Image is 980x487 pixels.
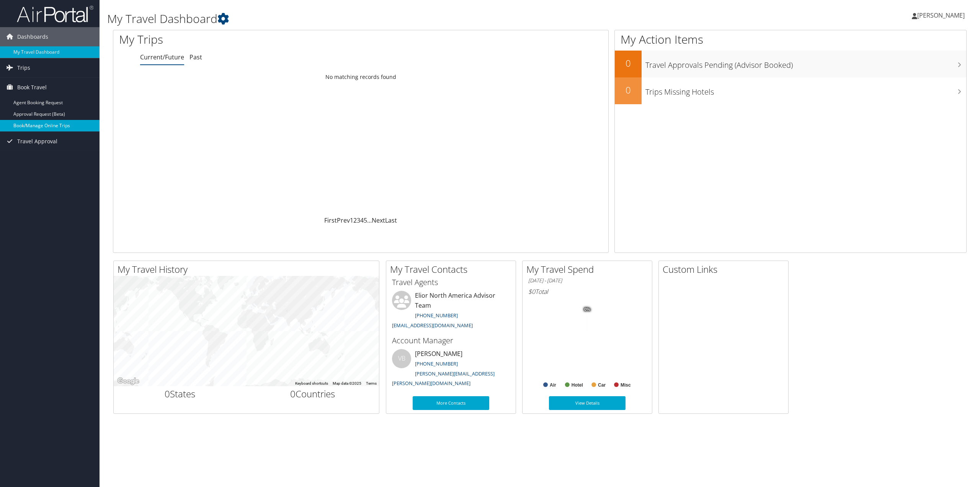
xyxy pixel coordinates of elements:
a: Past [189,53,202,61]
h2: States [119,387,241,400]
span: Dashboards [17,27,48,46]
h2: My Travel Spend [526,263,652,276]
span: Travel Approval [17,132,57,151]
h6: [DATE] - [DATE] [528,277,646,284]
a: [PERSON_NAME] [912,4,972,27]
a: First [324,216,337,225]
img: Google [116,376,141,386]
a: 0Travel Approvals Pending (Advisor Booked) [615,51,966,77]
h3: Travel Approvals Pending (Advisor Booked) [645,56,966,71]
text: Misc [621,382,631,388]
a: 1 [350,216,353,225]
button: Keyboard shortcuts [295,381,328,386]
h2: 0 [615,84,642,97]
span: $0 [528,287,535,296]
h1: My Travel Dashboard [107,11,684,27]
span: [PERSON_NAME] [917,11,965,20]
h3: Travel Agents [392,277,510,288]
span: Book Travel [17,78,47,97]
a: 3 [357,216,360,225]
text: Air [550,382,556,388]
a: View Details [549,396,626,410]
a: Current/Future [140,53,184,61]
a: Last [385,216,397,225]
span: … [367,216,372,225]
a: Next [372,216,385,225]
a: 4 [360,216,364,225]
a: 0Trips Missing Hotels [615,77,966,104]
span: Map data ©2025 [333,381,361,385]
a: Open this area in Google Maps (opens a new window) [116,376,141,386]
span: 0 [165,387,170,400]
span: 0 [290,387,296,400]
text: Car [598,382,606,388]
h2: My Travel Contacts [390,263,516,276]
h1: My Action Items [615,31,966,48]
td: No matching records found [113,70,608,84]
div: VB [392,349,411,368]
a: 5 [364,216,367,225]
h3: Trips Missing Hotels [645,83,966,97]
h1: My Trips [119,31,396,48]
h2: 0 [615,57,642,70]
text: Hotel [572,382,583,388]
a: Terms (opens in new tab) [366,381,377,385]
li: [PERSON_NAME] [388,349,514,390]
h2: Custom Links [663,263,788,276]
a: More Contacts [413,396,489,410]
tspan: 0% [584,307,590,312]
h3: Account Manager [392,335,510,346]
a: [PHONE_NUMBER] [415,360,458,367]
h2: My Travel History [118,263,379,276]
a: [EMAIL_ADDRESS][DOMAIN_NAME] [392,322,473,329]
h2: Countries [252,387,374,400]
li: Elior North America Advisor Team [388,291,514,332]
a: Prev [337,216,350,225]
a: [PERSON_NAME][EMAIL_ADDRESS][PERSON_NAME][DOMAIN_NAME] [392,370,495,387]
h6: Total [528,287,646,296]
a: 2 [353,216,357,225]
img: airportal-logo.png [17,5,93,23]
a: [PHONE_NUMBER] [415,312,458,319]
span: Trips [17,58,30,77]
